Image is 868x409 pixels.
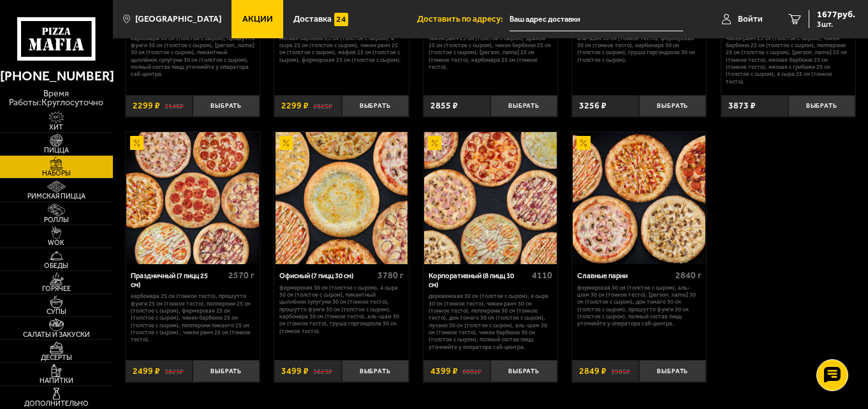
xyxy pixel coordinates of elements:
span: Доставка [293,15,332,24]
img: Акционный [428,136,441,149]
button: Выбрать [788,95,855,117]
div: Офисный (7 пицц 30 см) [279,272,374,281]
button: Выбрать [490,360,557,382]
s: 5623 ₽ [313,367,332,376]
span: Войти [738,15,763,24]
span: 1677 руб. [817,10,855,19]
s: 6602 ₽ [462,367,482,376]
span: 3780 г [378,270,404,281]
div: Праздничный (7 пицц 25 см) [131,272,226,289]
button: Выбрать [342,360,409,382]
span: Доставить по адресу: [417,15,510,24]
a: АкционныйКорпоративный (8 пицц 30 см) [423,132,557,265]
span: 4110 [532,270,552,281]
s: 2825 ₽ [313,101,332,110]
a: АкционныйПраздничный (7 пицц 25 см) [126,132,260,265]
s: 3146 ₽ [165,101,184,110]
img: Славные парни [573,132,705,265]
p: Карбонара 25 см (тонкое тесто), Прошутто Фунги 25 см (тонкое тесто), Пепперони 25 см (толстое с с... [131,292,255,343]
p: Фермерская 30 см (толстое с сыром), 4 сыра 30 см (толстое с сыром), Пикантный цыплёнок сулугуни 3... [279,284,404,334]
span: 2299 ₽ [281,101,309,110]
span: 3499 ₽ [281,367,309,376]
a: АкционныйОфисный (7 пицц 30 см) [274,132,408,265]
span: 2299 ₽ [133,101,160,110]
button: Выбрать [490,95,557,117]
span: 2840 г [675,270,702,281]
p: Деревенская 30 см (толстое с сыром), 4 сыра 30 см (тонкое тесто), Чикен Ранч 30 см (тонкое тесто)... [429,292,553,350]
img: Праздничный (7 пицц 25 см) [126,132,259,265]
p: Карбонара 30 см (толстое с сыром), Прошутто Фунги 30 см (толстое с сыром), [PERSON_NAME] 30 см (т... [131,34,255,78]
span: 3 шт. [817,20,855,28]
p: Чикен Ранч 25 см (толстое с сыром), Чикен Барбекю 25 см (толстое с сыром), Пепперони 25 см (толст... [726,34,850,85]
s: 3985 ₽ [611,367,630,376]
div: Славные парни [577,272,672,281]
input: Ваш адрес доставки [510,8,683,31]
span: 3873 ₽ [728,101,756,110]
span: Акции [242,15,273,24]
p: Фермерская 30 см (толстое с сыром), Аль-Шам 30 см (тонкое тесто), [PERSON_NAME] 30 см (толстое с ... [577,284,702,327]
button: Выбрать [342,95,409,117]
img: Акционный [130,136,143,149]
button: Выбрать [639,95,706,117]
div: Корпоративный (8 пицц 30 см) [429,272,529,289]
p: Чикен Ранч 25 см (толстое с сыром), Дракон 25 см (толстое с сыром), Чикен Барбекю 25 см (толстое ... [429,34,553,71]
span: [GEOGRAPHIC_DATA] [135,15,221,24]
a: АкционныйСлавные парни [572,132,706,265]
p: Аль-Шам 30 см (тонкое тесто), Фермерская 30 см (тонкое тесто), Карбонара 30 см (толстое с сыром),... [577,34,702,63]
span: 2855 ₽ [430,101,458,110]
span: 2849 ₽ [579,367,607,376]
img: Офисный (7 пицц 30 см) [276,132,408,265]
span: 2499 ₽ [133,367,160,376]
img: Акционный [279,136,293,149]
span: 4399 ₽ [430,367,458,376]
span: 3256 ₽ [579,101,607,110]
p: Мясная Барбекю 25 см (толстое с сыром), 4 сыра 25 см (толстое с сыром), Чикен Ранч 25 см (толстое... [279,34,404,63]
img: Акционный [577,136,590,149]
s: 3823 ₽ [165,367,184,376]
button: Выбрать [639,360,706,382]
img: Корпоративный (8 пицц 30 см) [424,132,557,265]
button: Выбрать [193,360,260,382]
img: 15daf4d41897b9f0e9f617042186c801.svg [334,13,348,26]
span: 2570 г [228,270,254,281]
button: Выбрать [193,95,260,117]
